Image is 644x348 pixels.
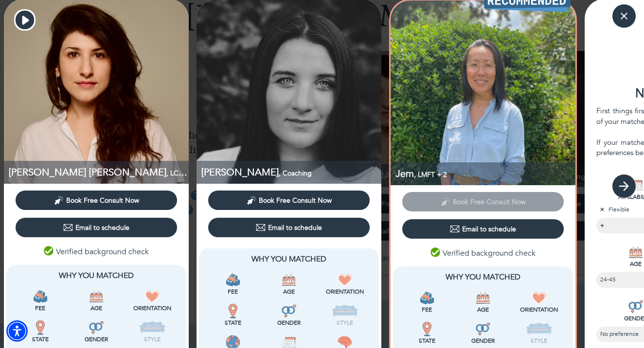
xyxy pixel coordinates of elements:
p: State [401,336,453,345]
p: Style [319,318,371,327]
p: Gender [263,318,315,327]
p: Why You Matched [401,271,565,283]
img: Fee [226,273,240,287]
img: AVAILABILITY [628,178,643,192]
button: Book Free Consult Now [208,191,370,210]
span: , LCAT + 3 [166,166,199,179]
div: Accessibility Menu [6,320,28,342]
img: AGE [628,245,643,260]
img: Age [282,273,296,287]
div: This provider is licensed to work in your state. [401,322,453,345]
div: Email to schedule [256,223,322,232]
span: , Coaching [279,169,312,178]
img: Orientation [145,289,160,304]
p: Gender [70,335,122,344]
img: Age [89,289,104,304]
span: Book Free Consult Now [259,196,332,205]
img: State [420,322,434,336]
img: Fee [420,291,434,305]
img: State [226,304,240,318]
p: State [14,335,66,344]
img: GENDER [628,299,643,314]
img: Orientation [532,291,546,305]
button: Email to schedule [16,218,177,237]
img: Orientation [338,273,352,287]
button: Book Free Consult Now [16,191,177,210]
p: Why You Matched [207,253,371,265]
p: Verified background check [44,246,149,258]
img: State [33,320,48,335]
span: Book Free Consult Now [66,196,139,205]
img: Style [139,320,166,335]
p: Why You Matched [14,270,179,281]
button: Email to schedule [208,218,370,237]
span: , LMFT + 2 [414,170,447,179]
img: Jem Wong profile [391,0,575,185]
img: Gender [476,322,490,336]
img: Age [476,291,490,305]
div: Email to schedule [63,223,129,232]
p: Fee [401,305,453,314]
p: Orientation [126,304,179,313]
p: Age [457,305,509,314]
img: Style [526,322,553,336]
p: Verified background check [430,247,536,259]
p: Fee [14,304,66,313]
p: LCAT, ATR-BC, Coaching, Integrative Practitioner [9,166,189,179]
button: Email to schedule [402,219,564,239]
p: Orientation [319,287,371,296]
p: Jem [395,167,575,180]
img: Gender [89,320,104,335]
div: This provider is licensed to work in your state. [14,320,66,344]
div: Email to schedule [450,224,516,234]
p: Age [263,287,315,296]
img: Fee [33,289,48,304]
p: Gender [457,336,509,345]
img: Gender [282,304,296,318]
p: Style [126,335,179,344]
p: Age [70,304,122,313]
p: Fee [207,287,259,296]
p: State [207,318,259,327]
p: Style [513,336,565,345]
img: Style [332,304,358,318]
div: This provider is licensed to work in your state. [207,304,259,327]
p: Coaching [201,166,381,179]
p: Orientation [513,305,565,314]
